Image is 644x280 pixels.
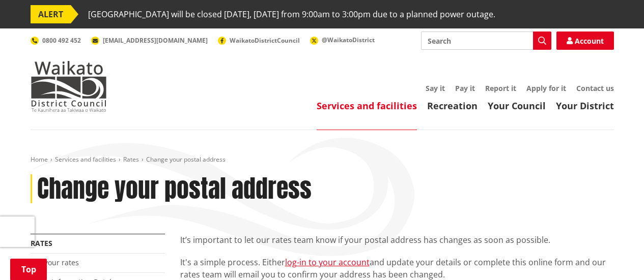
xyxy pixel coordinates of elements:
[91,36,208,45] a: [EMAIL_ADDRESS][DOMAIN_NAME]
[488,100,546,112] a: Your Council
[55,155,116,164] a: Services and facilities
[31,155,48,164] a: Home
[526,83,566,93] a: Apply for it
[426,83,445,93] a: Say it
[230,36,300,45] span: WaikatoDistrictCouncil
[123,155,139,164] a: Rates
[556,32,614,50] a: Account
[218,36,300,45] a: WaikatoDistrictCouncil
[146,155,226,164] span: Change your postal address
[180,234,614,246] p: It’s important to let our rates team know if your postal address has changes as soon as possible.
[285,257,370,268] a: log-in to your account
[31,155,614,164] nav: breadcrumb
[455,83,475,93] a: Pay it
[485,83,516,93] a: Report it
[42,36,81,45] span: 0800 492 452
[31,61,107,112] img: Waikato District Council - Te Kaunihera aa Takiwaa o Waikato
[310,36,375,44] a: @WaikatoDistrict
[421,32,551,50] input: Search input
[31,238,52,248] a: Rates
[31,5,71,23] span: ALERT
[427,100,478,112] a: Recreation
[31,258,79,267] a: Pay your rates
[10,259,47,280] a: Top
[37,174,312,204] h1: Change your postal address
[31,36,81,45] a: 0800 492 452
[322,36,375,44] span: @WaikatoDistrict
[103,36,208,45] span: [EMAIL_ADDRESS][DOMAIN_NAME]
[317,100,417,112] a: Services and facilities
[576,83,614,93] a: Contact us
[556,100,614,112] a: Your District
[88,5,495,23] span: [GEOGRAPHIC_DATA] will be closed [DATE], [DATE] from 9:00am to 3:00pm due to a planned power outage.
